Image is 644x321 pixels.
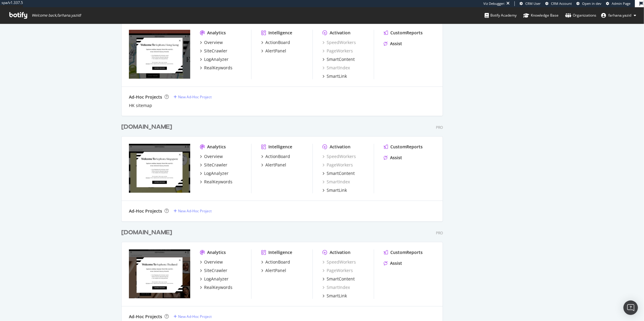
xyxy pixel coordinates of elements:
[265,48,286,54] div: AlertPanel
[204,48,227,54] div: SiteCrawler
[121,123,172,132] div: [DOMAIN_NAME]
[327,276,355,282] div: SmartContent
[200,276,229,282] a: LogAnalyzer
[200,170,229,176] a: LogAnalyzer
[268,30,292,36] div: Intelligence
[207,30,226,36] div: Analytics
[207,249,226,256] div: Analytics
[129,249,190,298] img: sephora.co.th
[204,154,223,160] div: Overview
[261,162,286,168] a: AlertPanel
[322,268,353,274] a: PageWorkers
[174,208,212,214] a: New Ad-Hoc Project
[565,12,596,18] div: Organizations
[204,268,227,274] div: SiteCrawler
[322,259,356,265] a: SpeedWorkers
[322,170,355,176] a: SmartContent
[265,162,286,168] div: AlertPanel
[204,65,232,71] div: RealKeywords
[322,40,356,46] a: SpeedWorkers
[261,48,286,54] a: AlertPanel
[330,144,351,150] div: Activation
[582,1,601,6] span: Open in dev
[129,314,162,320] div: Ad-Hoc Projects
[322,56,355,62] a: SmartContent
[322,293,347,299] a: SmartLink
[32,13,81,18] span: Welcome back, farhana.yazid !
[384,30,423,36] a: CustomReports
[436,125,443,130] div: Pro
[200,179,232,185] a: RealKeywords
[268,249,292,256] div: Intelligence
[322,187,347,193] a: SmartLink
[204,40,223,46] div: Overview
[384,155,402,161] a: Assist
[322,48,353,54] a: PageWorkers
[330,30,351,36] div: Activation
[327,170,355,176] div: SmartContent
[485,12,517,18] div: Botify Academy
[200,162,227,168] a: SiteCrawler
[265,154,290,160] div: ActionBoard
[261,40,290,46] a: ActionBoard
[565,7,596,24] a: Organizations
[523,7,559,24] a: Knowledge Base
[322,162,353,168] a: PageWorkers
[268,144,292,150] div: Intelligence
[204,170,229,176] div: LogAnalyzer
[204,259,223,265] div: Overview
[384,249,423,256] a: CustomReports
[525,1,541,6] span: CRM User
[330,249,351,256] div: Activation
[204,179,232,185] div: RealKeywords
[384,260,402,266] a: Assist
[200,65,232,71] a: RealKeywords
[129,103,152,109] a: HK sitemap
[200,268,227,274] a: SiteCrawler
[390,260,402,266] div: Assist
[322,65,350,71] a: SmartIndex
[322,73,347,79] a: SmartLink
[390,249,423,256] div: CustomReports
[327,73,347,79] div: SmartLink
[485,7,517,24] a: Botify Academy
[265,259,290,265] div: ActionBoard
[178,208,212,214] div: New Ad-Hoc Project
[612,1,630,6] span: Admin Page
[174,94,212,100] a: New Ad-Hoc Project
[545,1,572,6] a: CRM Account
[608,13,631,18] span: farhana.yazid
[322,284,350,291] a: SmartIndex
[200,40,223,46] a: Overview
[178,94,212,100] div: New Ad-Hoc Project
[322,154,356,160] div: SpeedWorkers
[520,1,541,6] a: CRM User
[327,293,347,299] div: SmartLink
[200,284,232,291] a: RealKeywords
[322,276,355,282] a: SmartContent
[322,179,350,185] a: SmartIndex
[204,276,229,282] div: LogAnalyzer
[551,1,572,6] span: CRM Account
[384,144,423,150] a: CustomReports
[261,259,290,265] a: ActionBoard
[261,268,286,274] a: AlertPanel
[121,228,172,237] div: [DOMAIN_NAME]
[200,56,229,62] a: LogAnalyzer
[523,12,559,18] div: Knowledge Base
[174,314,212,319] a: New Ad-Hoc Project
[606,1,630,6] a: Admin Page
[204,56,229,62] div: LogAnalyzer
[121,228,175,237] a: [DOMAIN_NAME]
[390,41,402,47] div: Assist
[200,48,227,54] a: SiteCrawler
